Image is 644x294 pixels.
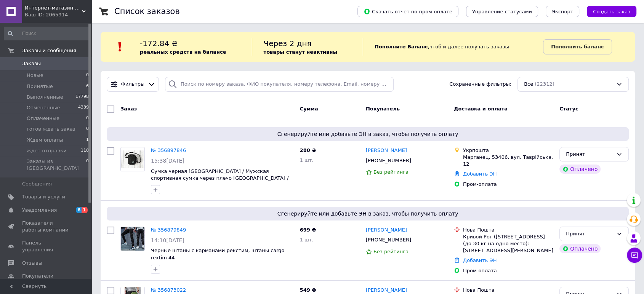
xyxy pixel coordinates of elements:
span: 0 [86,72,89,79]
button: Скачать отчет по пром-оплате [357,6,458,17]
a: [PERSON_NAME] [366,227,407,234]
span: Скачать отчет по пром-оплате [364,8,452,15]
span: Заказы [22,60,41,67]
span: Сгенерируйте или добавьте ЭН в заказ, чтобы получить оплату [110,210,626,217]
a: Добавить ЭН [463,171,497,177]
span: 1 [86,137,89,144]
span: Показатели работы компании [22,220,70,233]
a: [PERSON_NAME] [366,147,407,154]
a: Добавить ЭН [463,257,497,263]
div: Укрпошта [463,147,553,154]
span: 1 [82,207,88,213]
span: 15:38[DATE] [151,158,184,164]
div: Оплачено [559,165,601,174]
input: Поиск [4,27,90,40]
span: Выполненные [27,94,63,101]
a: Фото товару [120,147,145,171]
div: Принят [566,150,613,158]
span: Все [524,81,533,88]
div: Пром-оплата [463,267,553,274]
span: Без рейтинга [373,249,409,254]
span: Заказ [120,106,137,112]
div: [PHONE_NUMBER] [364,235,413,245]
div: Ваш ID: 2065914 [25,11,91,18]
button: Создать заказ [587,6,636,17]
div: Нова Пошта [463,287,553,294]
span: Сообщения [22,181,52,187]
a: Пополнить баланс [543,39,612,54]
span: Заказы из [GEOGRAPHIC_DATA] [27,158,86,172]
span: 280 ₴ [300,147,316,153]
img: Фото товару [121,227,144,251]
div: Оплачено [559,244,601,253]
span: -172.84 ₴ [140,39,178,48]
span: 8 [76,207,82,213]
div: , чтоб и далее получать заказы [363,38,543,56]
a: Создать заказ [579,8,636,14]
span: Отзывы [22,260,42,267]
button: Чат с покупателем [627,248,642,263]
span: 118 [81,147,89,154]
span: Покупатели [22,273,53,280]
span: Оплаченные [27,115,59,122]
span: Уведомления [22,207,57,214]
div: Кривой Рог ([STREET_ADDRESS] (до 30 кг на одно место): [STREET_ADDRESS][PERSON_NAME] [463,233,553,254]
span: Сгенерируйте или добавьте ЭН в заказ, чтобы получить оплату [110,130,626,138]
span: 1 шт. [300,157,314,163]
span: 6 [86,83,89,90]
span: 549 ₴ [300,287,316,293]
a: № 356879849 [151,227,186,233]
span: Создать заказ [593,9,630,14]
a: Фото товару [120,227,145,251]
span: Покупатель [366,106,400,112]
span: Статус [559,106,578,112]
img: Фото товару [121,150,144,168]
span: 0 [86,158,89,172]
span: Интернет-магазин одежды Stylish-Shop [25,5,82,11]
a: Черные штаны с карманами рекстим, штаны cargo rextim 44 [151,248,284,260]
span: 14:10[DATE] [151,237,184,243]
a: Сумка черная [GEOGRAPHIC_DATA] / Мужская спортивная сумка через плечо [GEOGRAPHIC_DATA] / [GEOGRA... [151,168,288,188]
button: Экспорт [546,6,579,17]
b: реальных средств на балансе [140,49,226,55]
button: Управление статусами [466,6,538,17]
span: Управление статусами [472,9,532,14]
span: 4389 [78,104,89,111]
h1: Список заказов [114,7,180,16]
div: Нова Пошта [463,227,553,233]
input: Поиск по номеру заказа, ФИО покупателя, номеру телефона, Email, номеру накладной [165,77,394,92]
span: 1 шт. [300,237,314,243]
span: Ждем оплаты [27,137,63,144]
b: Пополните Баланс [375,44,428,50]
a: [PERSON_NAME] [366,287,407,294]
b: товары станут неактивны [264,49,338,55]
span: Отмененные [27,104,60,111]
span: Панель управления [22,240,70,253]
span: Доставка и оплата [454,106,508,112]
span: 0 [86,115,89,122]
span: Заказы и сообщения [22,47,76,54]
span: (22312) [535,81,554,87]
span: Через 2 дня [264,39,312,48]
span: Без рейтинга [373,169,409,175]
div: Принят [566,230,613,238]
a: № 356897846 [151,147,186,153]
div: Марганец, 53406, вул. Таврійська, 12 [463,154,553,168]
span: 699 ₴ [300,227,316,233]
b: Пополнить баланс [551,44,604,50]
span: Сохраненные фильтры: [449,81,511,88]
span: ждет отправки [27,147,67,154]
span: Фильтры [121,81,145,88]
span: 0 [86,126,89,133]
span: готов ждать заказ [27,126,75,133]
div: [PHONE_NUMBER] [364,156,413,166]
a: № 356873022 [151,287,186,293]
span: 17798 [75,94,89,101]
span: Новые [27,72,43,79]
img: :exclamation: [114,41,126,53]
span: Принятые [27,83,53,90]
div: Пром-оплата [463,181,553,188]
span: Сумма [300,106,318,112]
